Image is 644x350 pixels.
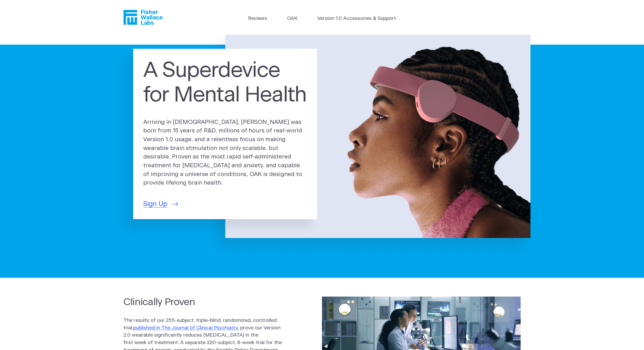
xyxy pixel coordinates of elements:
[143,59,307,108] h1: A Superdevice for Mental Health
[123,296,282,309] h2: Clinically Proven
[143,199,178,209] a: Sign Up
[143,118,307,188] p: Arriving in [DEMOGRAPHIC_DATA], [PERSON_NAME] was born from 15 years of R&D, millions of hours of...
[143,199,167,209] span: Sign Up
[133,325,238,330] a: published in The Journal of Clinical Psychiatry
[123,10,163,25] a: Fisher Wallace
[317,15,396,22] a: Version 1.0 Accessories & Support
[287,15,297,22] a: OAK
[248,15,267,22] a: Reviews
